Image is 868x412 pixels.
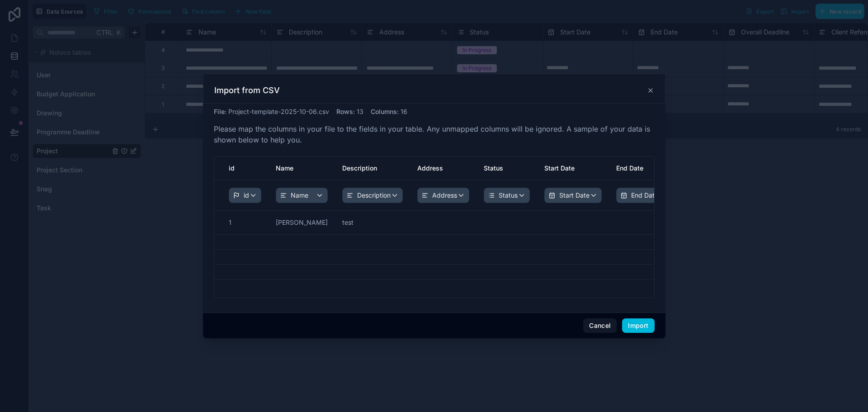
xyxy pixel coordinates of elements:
td: [PERSON_NAME] [269,211,335,235]
div: scrollable content [214,156,654,298]
p: Please map the columns in your file to the fields in your table. Any unmapped columns will be ign... [214,123,655,145]
th: id [214,156,269,180]
h3: Import from CSV [214,85,280,96]
button: Status [484,188,530,203]
span: End Date [631,191,658,200]
span: Start Date [559,191,590,200]
span: Rows : [336,108,355,115]
th: Description [335,156,410,180]
button: Address [417,188,469,203]
span: Description [357,191,391,200]
span: Project-template-2025-10-06.csv [228,108,329,115]
button: Start Date [544,188,602,203]
span: 13 [357,108,363,115]
button: id [229,188,261,203]
th: Status [476,156,537,180]
span: Name [291,191,308,200]
button: Name [276,188,328,203]
th: Start Date [537,156,609,180]
th: End Date [609,156,678,180]
span: 16 [401,108,407,115]
span: Status [499,191,518,200]
button: Description [342,188,403,203]
span: Columns : [371,108,399,115]
button: Import [622,318,654,333]
td: 1 [214,211,269,235]
button: Cancel [583,318,617,333]
span: Address [432,191,457,200]
th: Address [410,156,476,180]
span: File : [214,108,226,115]
th: Name [269,156,335,180]
button: End Date [616,188,670,203]
td: test [335,211,410,235]
span: id [244,191,249,200]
